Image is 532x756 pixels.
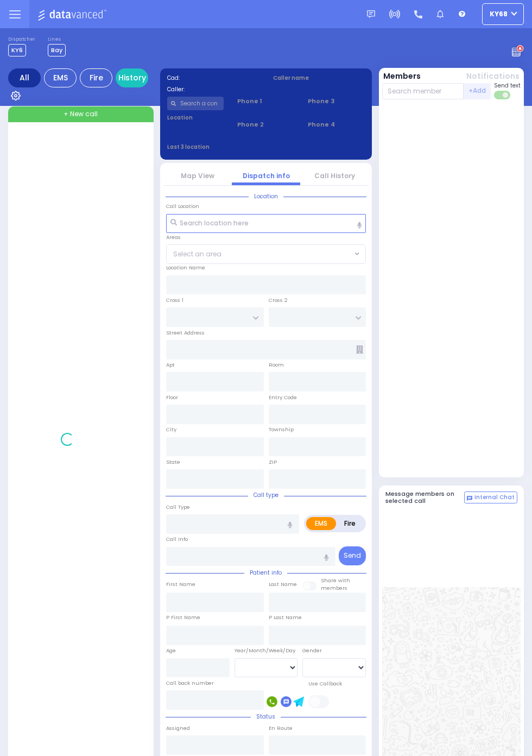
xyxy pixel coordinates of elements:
[167,97,224,110] input: Search a contact
[8,68,41,87] div: All
[166,614,200,621] label: P First Name
[167,85,259,93] label: Caller:
[166,535,188,543] label: Call Info
[8,44,26,56] span: KY6
[356,345,363,354] span: Other building occupants
[494,81,521,90] span: Send text
[166,581,195,588] label: First Name
[308,680,342,688] label: Use Callback
[385,490,465,505] h5: Message members on selected call
[8,36,35,43] label: Dispatcher
[474,494,515,501] span: Internal Chat
[269,458,277,466] label: ZIP
[166,329,205,337] label: Street Address
[273,74,365,82] label: Caller name
[48,36,66,43] label: Lines
[181,171,214,180] a: Map View
[251,713,281,721] span: Status
[490,9,508,19] span: ky68
[237,97,294,106] span: Phone 1
[314,171,355,180] a: Call History
[237,120,294,129] span: Phone 2
[383,71,421,82] button: Members
[48,44,66,56] span: Bay
[80,68,112,87] div: Fire
[302,647,322,654] label: Gender
[249,192,283,200] span: Location
[308,120,365,129] span: Phone 4
[166,234,181,241] label: Areas
[166,724,190,732] label: Assigned
[166,297,183,304] label: Cross 1
[167,143,267,151] label: Last 3 location
[339,546,366,565] button: Send
[482,3,524,25] button: ky68
[269,394,297,401] label: Entry Code
[166,361,175,369] label: Apt
[367,10,375,18] img: message.svg
[166,264,205,272] label: Location Name
[116,68,148,87] a: History
[243,171,290,180] a: Dispatch info
[166,426,176,433] label: City
[335,517,364,530] label: Fire
[166,394,178,401] label: Floor
[166,203,199,210] label: Call Location
[167,114,224,122] label: Location
[269,426,294,433] label: Township
[166,647,176,654] label: Age
[166,503,190,511] label: Call Type
[166,214,366,234] input: Search location here
[166,458,180,466] label: State
[173,249,221,259] span: Select an area
[248,491,284,499] span: Call type
[306,517,336,530] label: EMS
[464,492,517,503] button: Internal Chat
[269,361,284,369] label: Room
[321,584,347,591] span: members
[269,297,288,304] label: Cross 2
[244,569,287,577] span: Patient info
[269,614,302,621] label: P Last Name
[37,8,110,21] img: Logo
[467,496,472,501] img: comment-alt.png
[494,90,511,100] label: Turn off text
[235,647,298,654] div: Year/Month/Week/Day
[167,74,259,82] label: Cad:
[269,724,293,732] label: En Route
[64,109,98,119] span: + New call
[269,581,297,588] label: Last Name
[321,577,350,584] small: Share with
[308,97,365,106] span: Phone 3
[382,83,464,99] input: Search member
[166,679,214,687] label: Call back number
[44,68,77,87] div: EMS
[466,71,520,82] button: Notifications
